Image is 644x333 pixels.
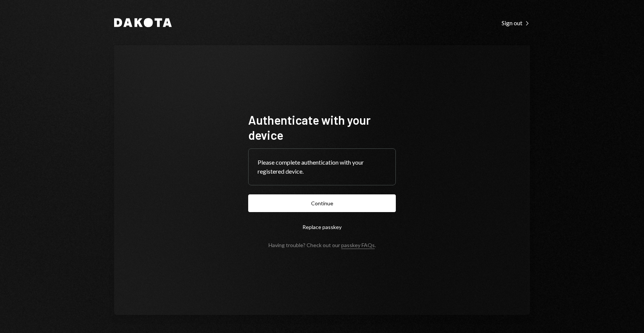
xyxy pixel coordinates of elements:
[341,242,375,249] a: passkey FAQs
[258,158,386,176] div: Please complete authentication with your registered device.
[502,19,530,27] div: Sign out
[248,218,396,236] button: Replace passkey
[248,194,396,212] button: Continue
[248,112,396,142] h1: Authenticate with your device
[269,242,376,248] div: Having trouble? Check out our .
[502,18,530,27] a: Sign out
